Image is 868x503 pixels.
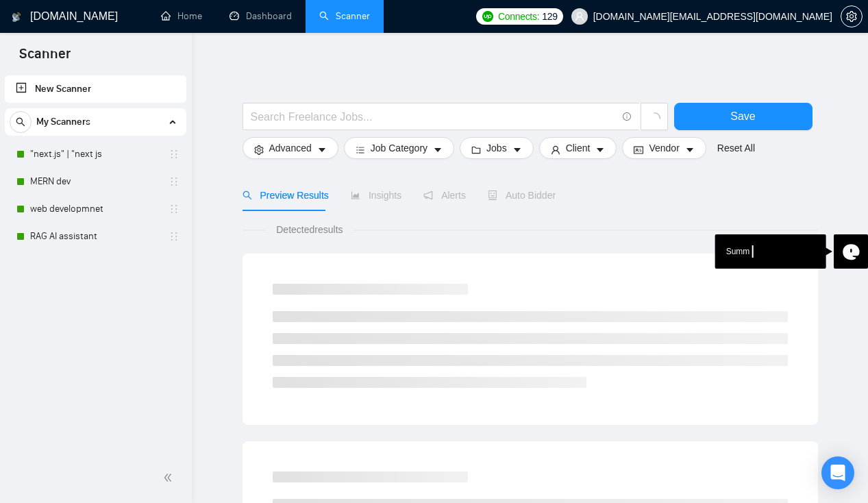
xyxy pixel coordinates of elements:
[317,145,327,155] span: caret-down
[649,140,679,156] span: Vendor
[269,140,312,156] span: Advanced
[351,190,401,201] span: Insights
[595,145,605,155] span: caret-down
[471,145,481,155] span: folder
[423,191,433,200] span: notification
[730,108,755,125] span: Save
[254,145,264,155] span: setting
[169,231,179,242] span: holder
[575,12,584,21] span: user
[30,195,160,223] a: web developmnet
[169,176,179,187] span: holder
[319,10,370,22] a: searchScanner
[36,108,90,136] span: My Scanners
[12,6,21,28] img: logo
[169,149,179,160] span: holder
[266,222,352,237] span: Detected results
[488,191,497,200] span: robot
[486,140,507,156] span: Jobs
[251,108,617,125] input: Search Freelance Jobs...
[512,145,522,155] span: caret-down
[841,11,862,22] span: setting
[648,112,660,125] span: loading
[10,117,31,127] span: search
[344,137,454,159] button: barsJob Categorycaret-down
[30,223,160,250] a: RAG AI assistant
[8,44,82,73] span: Scanner
[622,137,706,159] button: idcardVendorcaret-down
[566,140,591,156] span: Client
[498,9,539,24] span: Connects:
[356,145,365,155] span: bars
[623,112,632,121] span: info-circle
[243,191,252,200] span: search
[243,190,329,201] span: Preview Results
[5,108,186,250] li: My Scanners
[10,111,32,133] button: search
[243,137,338,159] button: settingAdvancedcaret-down
[433,145,443,155] span: caret-down
[551,145,560,155] span: user
[423,190,466,201] span: Alerts
[230,10,292,22] a: dashboardDashboard
[163,471,177,484] span: double-left
[542,9,557,24] span: 129
[634,145,643,155] span: idcard
[674,103,813,130] button: Save
[351,191,360,200] span: area-chart
[5,75,186,103] li: New Scanner
[169,204,179,214] span: holder
[717,140,755,156] a: Reset All
[460,137,534,159] button: folderJobscaret-down
[16,75,175,103] a: New Scanner
[841,5,863,27] button: setting
[371,140,427,156] span: Job Category
[488,190,556,201] span: Auto Bidder
[482,11,493,22] img: upwork-logo.png
[30,168,160,195] a: MERN dev
[821,456,854,489] div: Open Intercom Messenger
[841,11,863,22] a: setting
[685,145,695,155] span: caret-down
[161,10,202,22] a: homeHome
[539,137,617,159] button: userClientcaret-down
[30,140,160,168] a: "next.js" | "next js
